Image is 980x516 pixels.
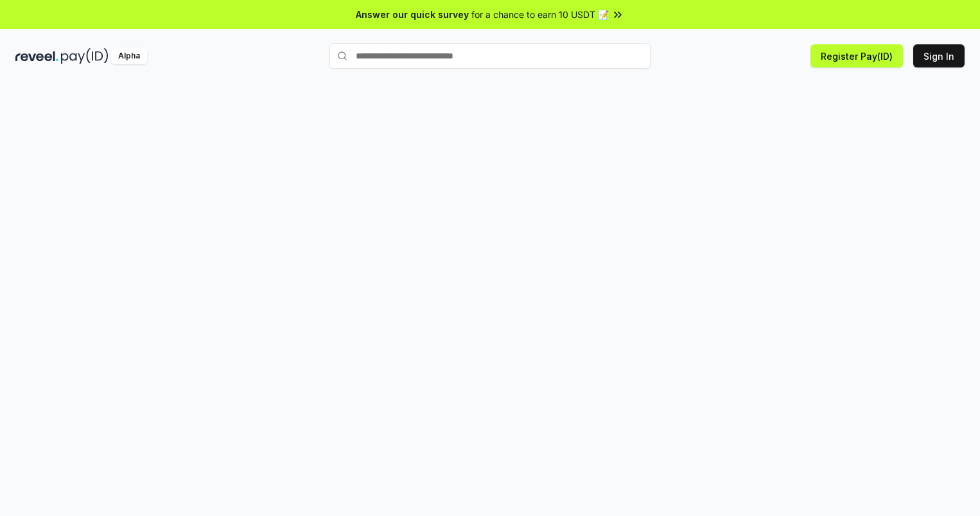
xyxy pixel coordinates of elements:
[61,48,109,64] img: pay_id
[913,44,965,67] button: Sign In
[356,8,469,21] span: Answer our quick survey
[15,48,58,64] img: reveel_dark
[111,48,147,64] div: Alpha
[810,44,903,67] button: Register Pay(ID)
[471,8,609,21] span: for a chance to earn 10 USDT 📝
